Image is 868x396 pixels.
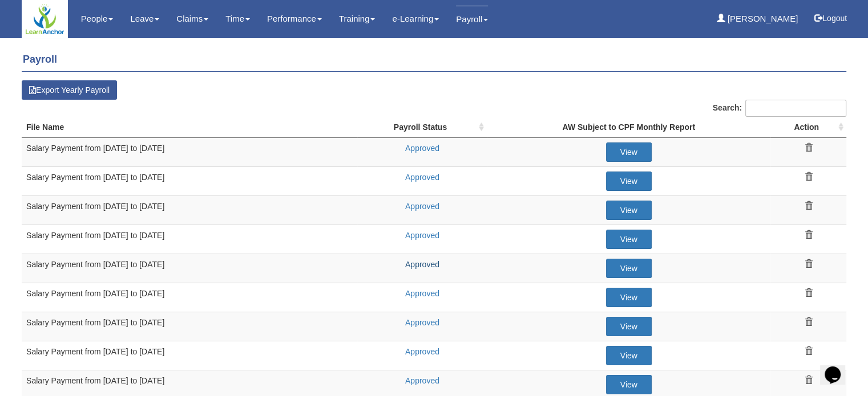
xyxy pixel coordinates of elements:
[405,231,439,240] a: Approved
[25,3,65,35] img: logo.PNG
[22,312,357,341] td: Salary Payment from [DATE] to [DATE]
[22,80,117,100] button: Export Yearly Payroll
[22,117,357,138] th: File Name
[606,172,652,191] a: View
[22,224,357,254] td: Salary Payment from [DATE] to [DATE]
[606,317,652,336] a: View
[606,142,652,162] a: View
[22,254,357,283] td: Salary Payment from [DATE] to [DATE]
[22,341,357,370] td: Salary Payment from [DATE] to [DATE]
[606,288,652,307] a: View
[357,117,487,138] th: Payroll Status : activate to sort column ascending
[487,117,770,138] th: AW Subject to CPF Monthly Report
[770,117,846,138] th: Action: activate to sort column ascending
[405,289,439,298] a: Approved
[225,6,250,32] a: Time
[405,260,439,269] a: Approved
[130,6,159,32] a: Leave
[717,6,798,32] a: [PERSON_NAME]
[606,259,652,278] a: View
[22,48,846,72] h4: Payroll
[405,347,439,356] a: Approved
[713,100,846,117] label: Search:
[806,5,855,32] button: Logout
[267,6,322,32] a: Performance
[456,6,488,32] a: Payroll
[606,201,652,220] a: View
[820,350,857,385] iframe: chat widget
[81,6,114,32] a: People
[405,173,439,182] a: Approved
[405,376,439,385] a: Approved
[606,375,652,394] a: View
[405,144,439,153] a: Approved
[22,283,357,312] td: Salary Payment from [DATE] to [DATE]
[22,195,357,224] td: Salary Payment from [DATE] to [DATE]
[22,137,357,166] td: Salary Payment from [DATE] to [DATE]
[176,6,208,32] a: Claims
[606,346,652,365] a: View
[22,166,357,195] td: Salary Payment from [DATE] to [DATE]
[392,6,439,32] a: e-Learning
[745,100,846,117] input: Search:
[405,202,439,211] a: Approved
[606,230,652,249] a: View
[339,6,376,32] a: Training
[405,318,439,327] a: Approved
